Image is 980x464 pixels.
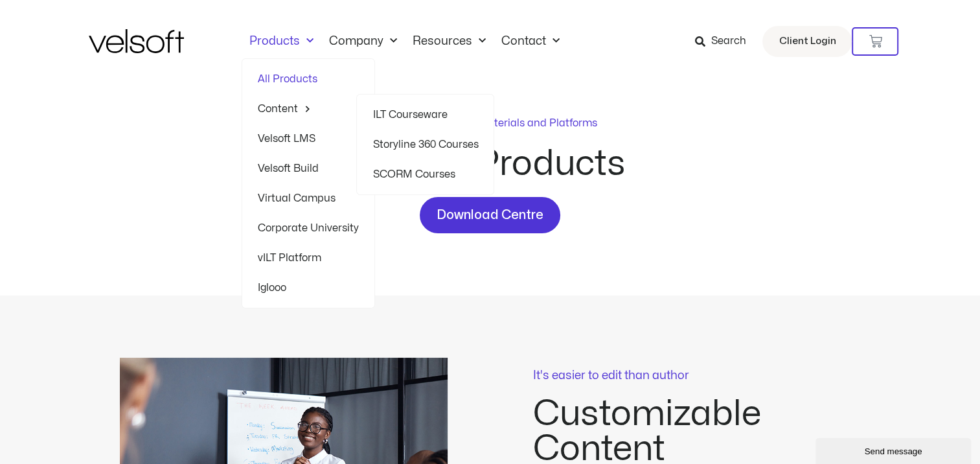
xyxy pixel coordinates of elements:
span: Download Centre [437,205,543,226]
a: ContentMenu Toggle [258,94,359,124]
a: Corporate University [258,213,359,243]
p: It's easier to edit than author [533,370,861,382]
a: Search [694,30,755,52]
a: CompanyMenu Toggle [321,34,405,49]
a: ResourcesMenu Toggle [405,34,494,49]
a: Client Login [762,26,852,57]
nav: Menu [242,34,567,49]
a: ILT Courseware [372,100,478,130]
span: Client Login [779,33,836,50]
a: Download Centre [420,197,560,233]
a: Iglooo [258,273,359,303]
a: Storyline 360 Courses [372,130,478,159]
a: Virtual Campus [258,183,359,213]
a: Velsoft LMS [258,124,359,154]
a: ContactMenu Toggle [494,34,567,49]
ul: ProductsMenu Toggle [242,58,375,308]
a: All Products [258,64,359,94]
a: vILT Platform [258,243,359,273]
a: Velsoft Build [258,154,359,183]
a: ProductsMenu Toggle [242,34,321,49]
a: SCORM Courses [372,159,478,189]
iframe: chat widget [815,435,974,464]
ul: ContentMenu Toggle [356,94,494,195]
img: Velsoft Training Materials [89,29,184,53]
span: Search [711,33,746,50]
